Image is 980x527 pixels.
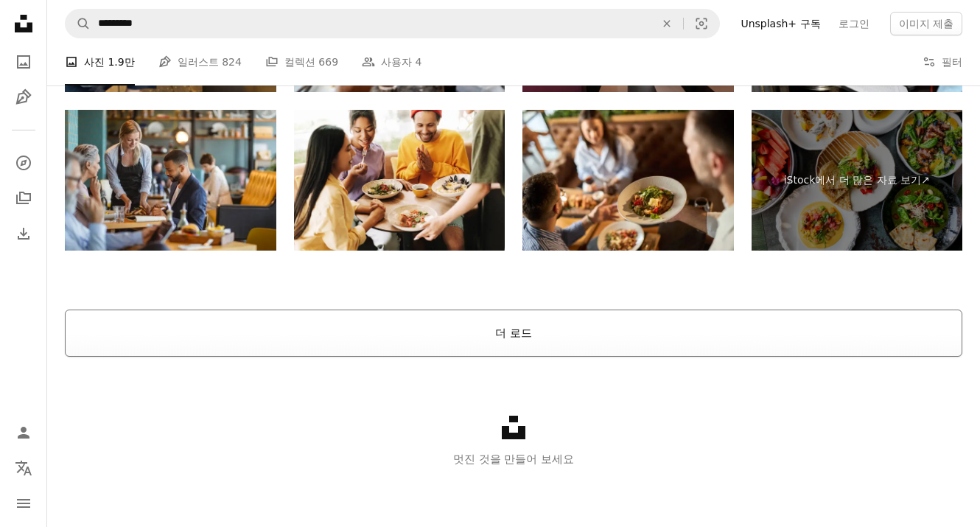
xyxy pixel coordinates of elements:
img: 비스트로 비즈니스 미팅에 참여하는 다양한 전문가 [65,110,276,251]
a: 다운로드 내역 [9,219,38,248]
button: 언어 [9,453,38,483]
a: 사진 [9,47,38,77]
a: 일러스트 [9,83,38,112]
img: 식당에서 점심을 먹는 동안 친구들에게 음식을 제공하는 정체불명의 남자의 클로즈업. [522,110,734,251]
a: 홈 — Unsplash [9,9,38,41]
button: 더 로드 [65,310,962,357]
img: 레스토랑에서 식사를하는 다양한 친구들에게 음식을 가져다주는 웨이트리스 [294,110,505,251]
p: 멋진 것을 만들어 보세요 [47,450,980,468]
span: 669 [318,54,338,70]
a: 탐색 [9,148,38,178]
button: Unsplash 검색 [66,10,91,38]
a: Unsplash+ 구독 [732,12,829,35]
span: 824 [222,54,242,70]
button: 이미지 제출 [890,12,962,35]
a: 로그인 / 가입 [9,418,38,447]
button: 삭제 [651,10,683,38]
a: 일러스트 824 [158,38,242,85]
a: 컬렉션 669 [265,38,338,85]
form: 사이트 전체에서 이미지 찾기 [65,9,720,38]
button: 시각적 검색 [684,10,719,38]
span: 4 [416,54,422,70]
a: iStock에서 더 많은 자료 보기↗ [752,110,963,251]
button: 필터 [923,38,962,85]
a: 사용자 4 [362,38,421,85]
a: 로그인 [830,12,878,35]
a: 컬렉션 [9,184,38,213]
button: 메뉴 [9,489,38,518]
